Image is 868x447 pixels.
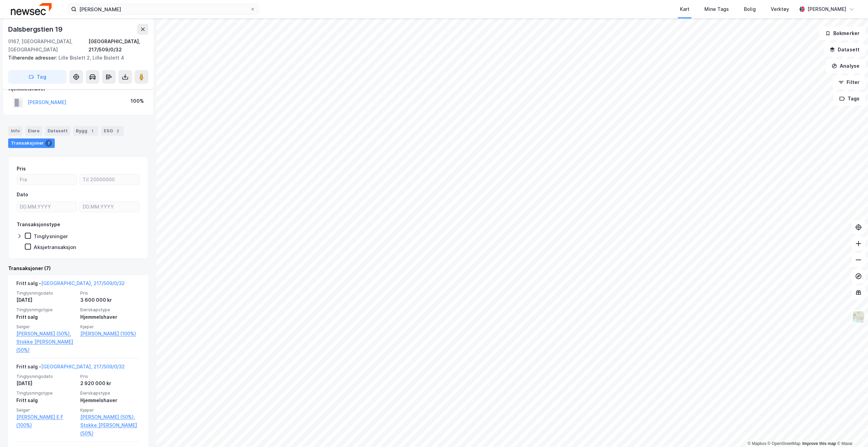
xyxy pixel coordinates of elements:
a: [PERSON_NAME] E F (100%) [16,413,76,429]
span: Selger [16,324,76,330]
div: [PERSON_NAME] [807,5,846,13]
button: Bokmerker [819,27,865,40]
div: 0167, [GEOGRAPHIC_DATA], [GEOGRAPHIC_DATA] [8,37,88,54]
div: Lille Bislett 2, Lille Bislett 4 [8,54,143,62]
button: Analyse [826,59,865,73]
span: Tinglysningsdato [16,290,76,296]
div: 3 600 000 kr [80,296,140,304]
span: Kjøper [80,407,140,413]
button: Tags [834,92,865,105]
div: Fritt salg [16,396,76,404]
span: Pris [80,374,140,379]
div: Bygg [73,126,98,136]
div: Fritt salg - [16,279,125,290]
span: Eierskapstype [80,307,140,313]
div: Datasett [45,126,70,136]
a: OpenStreetMap [768,441,801,446]
a: [PERSON_NAME] (50%), [16,330,76,338]
button: Filter [833,76,865,89]
span: Eierskapstype [80,390,140,396]
input: Til 20000000 [80,175,139,185]
div: Dato [17,191,28,199]
div: Verktøy [771,5,789,13]
div: 1 [89,128,96,134]
a: [PERSON_NAME] (100%) [80,330,140,338]
div: Aksjetransaksjon [34,244,76,250]
div: Pris [17,165,26,173]
div: 7 [45,140,52,147]
div: 2 [114,128,121,134]
div: Kontrollprogram for chat [834,414,868,447]
a: Mapbox [748,441,766,446]
img: newsec-logo.f6e21ccffca1b3a03d2d.png [11,3,52,15]
input: Søk på adresse, matrikkel, gårdeiere, leietakere eller personer [77,4,250,14]
span: Tinglysningsdato [16,374,76,379]
a: [PERSON_NAME] (50%), [80,413,140,421]
div: Dalsbergstien 19 [8,24,64,35]
span: Tinglysningstype [16,390,76,396]
button: Tag [8,70,67,84]
div: Fritt salg [16,313,76,321]
div: 2 920 000 kr [80,379,140,387]
button: Datasett [824,43,865,56]
div: Transaksjoner [8,138,55,148]
div: Mine Tags [704,5,729,13]
img: Z [852,311,865,324]
div: [DATE] [16,379,76,387]
div: Kart [680,5,689,13]
div: 100% [131,97,144,105]
span: Selger [16,407,76,413]
input: DD.MM.YYYY [17,202,77,212]
div: ESG [101,126,124,136]
span: Pris [80,290,140,296]
div: Transaksjoner (7) [8,264,148,272]
div: Hjemmelshaver [80,313,140,321]
a: [GEOGRAPHIC_DATA], 217/509/0/32 [41,364,125,369]
iframe: Chat Widget [834,414,868,447]
div: Hjemmelshaver [80,396,140,404]
a: [GEOGRAPHIC_DATA], 217/509/0/32 [41,280,125,286]
div: Bolig [744,5,756,13]
div: [DATE] [16,296,76,304]
div: Eiere [25,126,42,136]
div: Fritt salg - [16,363,125,374]
a: Stokke [PERSON_NAME] (50%) [80,421,140,437]
div: Info [8,126,22,136]
a: Stokke [PERSON_NAME] (50%) [16,338,76,354]
span: Kjøper [80,324,140,330]
div: Transaksjonstype [17,220,60,229]
div: Tinglysninger [34,233,68,239]
span: Tinglysningstype [16,307,76,313]
a: Improve this map [802,441,836,446]
input: Fra [17,175,77,185]
input: DD.MM.YYYY [80,202,139,212]
span: Tilhørende adresser: [8,55,59,61]
div: [GEOGRAPHIC_DATA], 217/509/0/32 [88,37,148,54]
